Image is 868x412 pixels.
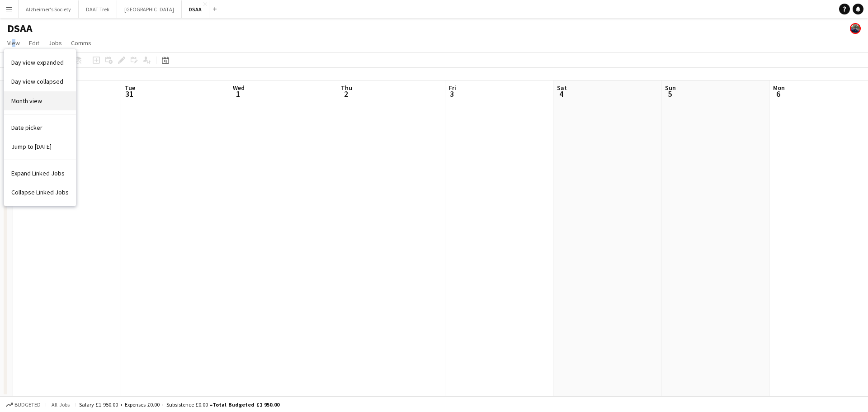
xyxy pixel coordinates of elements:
span: View [7,39,20,47]
span: Expand Linked Jobs [11,169,65,177]
a: Month view [4,91,76,110]
span: Fri [449,84,456,92]
button: DAAT Trek [79,0,117,18]
span: Tue [125,84,135,92]
span: Date picker [11,123,42,132]
a: Date picker [4,118,76,137]
a: Jump to today [4,137,76,156]
span: 6 [772,89,785,99]
span: Total Budgeted £1 950.00 [212,401,279,408]
div: Salary £1 950.00 + Expenses £0.00 + Subsistence £0.00 = [79,401,279,408]
span: Sat [557,84,567,92]
span: Jobs [48,39,62,47]
span: Budgeted [14,402,41,408]
span: 3 [448,89,456,99]
button: DSAA [182,0,209,18]
a: View [4,37,24,49]
a: Jobs [45,37,66,49]
span: 31 [123,89,135,99]
a: Expand Linked Jobs [4,164,76,183]
span: Wed [233,84,245,92]
span: Day view collapsed [11,77,63,85]
button: Budgeted [5,400,42,410]
span: Day view expanded [11,58,64,66]
span: 2 [340,89,352,99]
a: Day view expanded [4,53,76,72]
span: Jump to [DATE] [11,142,52,151]
h1: DSAA [7,22,33,35]
a: Comms [67,37,95,49]
span: Thu [341,84,352,92]
span: Month view [11,97,42,105]
a: Edit [25,37,43,49]
a: Day view collapsed [4,72,76,91]
span: Mon [773,84,785,92]
span: Sun [665,84,676,92]
span: Edit [29,39,39,47]
span: 5 [664,89,676,99]
a: Collapse Linked Jobs [4,183,76,202]
span: Comms [71,39,91,47]
app-user-avatar: Felicity Taylor-Armstrong [850,23,861,34]
button: [GEOGRAPHIC_DATA] [117,0,182,18]
span: Collapse Linked Jobs [11,188,69,196]
span: All jobs [50,401,71,408]
span: 1 [231,89,245,99]
span: 4 [556,89,567,99]
button: Alzheimer's Society [19,0,79,18]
